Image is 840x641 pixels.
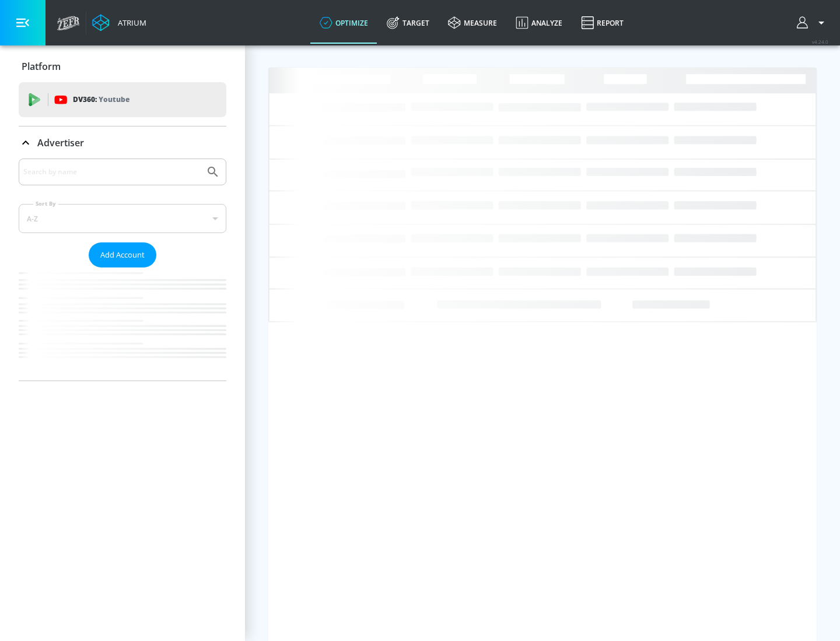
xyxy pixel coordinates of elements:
a: Target [377,2,439,44]
div: DV360: Youtube [19,82,226,117]
p: Advertiser [37,136,84,149]
div: Atrium [113,17,146,28]
div: Advertiser [19,126,226,159]
a: Analyze [506,2,572,44]
div: Advertiser [19,159,226,381]
div: Platform [19,50,226,83]
nav: list of Advertiser [19,267,226,381]
button: Add Account [89,242,156,267]
p: Platform [22,60,61,73]
p: Youtube [99,93,129,105]
label: Sort By [33,200,58,207]
p: DV360: [73,93,129,106]
a: Atrium [92,14,146,31]
input: Search by name [23,164,200,179]
span: v 4.24.0 [812,38,828,45]
a: optimize [310,2,377,44]
span: Add Account [100,248,145,262]
a: measure [439,2,506,44]
a: Report [572,2,633,44]
div: A-Z [19,204,226,233]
